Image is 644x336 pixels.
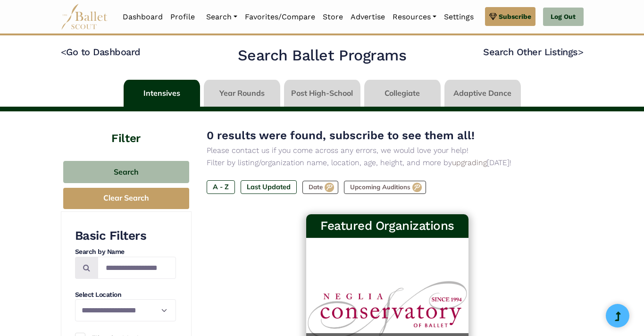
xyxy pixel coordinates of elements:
[241,7,319,27] a: Favorites/Compare
[443,80,523,107] li: Adaptive Dance
[207,144,569,157] p: Please contact us if you come across any errors, we would love your help!
[122,80,202,107] li: Intensives
[543,8,583,26] a: Log Out
[319,7,347,27] a: Store
[202,80,282,107] li: Year Rounds
[75,247,176,257] h4: Search by Name
[485,7,535,26] a: Subscribe
[344,181,426,194] label: Upcoming Auditions
[207,157,569,169] p: Filter by listing/organization name, location, age, height, and more by [DATE]!
[483,46,583,58] a: Search Other Listings>
[241,180,297,193] label: Last Updated
[167,7,199,27] a: Profile
[440,7,477,27] a: Settings
[63,161,189,183] button: Search
[452,158,487,167] a: upgrading
[314,218,461,234] h3: Featured Organizations
[347,7,389,27] a: Advertise
[61,46,67,58] code: <
[362,80,443,107] li: Collegiate
[282,80,362,107] li: Post High-School
[63,188,189,209] button: Clear Search
[61,46,141,58] a: <Go to Dashboard
[75,290,176,300] h4: Select Location
[207,180,235,193] label: A - Z
[119,7,167,27] a: Dashboard
[389,7,440,27] a: Resources
[207,129,475,142] span: 0 results were found, subscribe to see them all!
[238,46,406,66] h2: Search Ballet Programs
[302,181,338,194] label: Date
[202,7,241,27] a: Search
[578,46,584,58] code: >
[489,11,497,22] img: gem.svg
[75,228,176,244] h3: Basic Filters
[98,257,176,279] input: Search by names...
[61,111,192,147] h4: Filter
[499,11,531,22] span: Subscribe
